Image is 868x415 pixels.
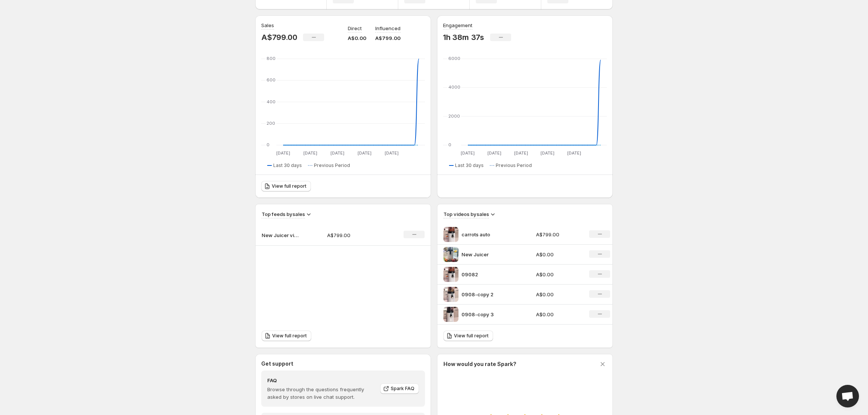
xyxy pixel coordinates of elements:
[330,150,344,156] text: [DATE]
[448,56,460,61] text: 6000
[443,247,458,262] img: New Juicer
[272,183,306,189] span: View full report
[262,231,299,239] p: New Juicer video
[375,25,400,32] p: Influenced
[261,360,293,368] h3: Get support
[448,84,460,90] text: 4000
[536,291,580,298] p: A$0.00
[567,150,581,156] text: [DATE]
[273,162,302,168] span: Last 30 days
[272,333,307,339] span: View full report
[461,231,518,238] p: carrots auto
[348,34,366,42] p: A$0.00
[536,311,580,318] p: A$0.00
[461,291,518,298] p: 0908-copy 2
[443,331,493,341] a: View full report
[514,150,528,156] text: [DATE]
[455,162,484,168] span: Last 30 days
[267,386,375,401] p: Browse through the questions frequently asked by stores on live chat support.
[443,287,458,302] img: 0908-copy 2
[448,113,460,119] text: 2000
[443,21,472,29] h3: Engagement
[314,162,350,168] span: Previous Period
[266,99,276,104] text: 400
[385,150,399,156] text: [DATE]
[443,267,458,282] img: 09082
[541,150,554,156] text: [DATE]
[443,360,516,368] h3: How would you rate Spark?
[443,210,489,218] h3: Top videos by sales
[375,34,400,42] p: A$799.00
[380,383,419,394] a: Spark FAQ
[267,377,375,384] h4: FAQ
[266,121,275,126] text: 200
[454,333,489,339] span: View full report
[496,162,532,168] span: Previous Period
[262,210,305,218] h3: Top feeds by sales
[461,150,475,156] text: [DATE]
[391,386,414,392] span: Spark FAQ
[261,181,311,191] a: View full report
[487,150,501,156] text: [DATE]
[266,142,270,147] text: 0
[536,231,580,238] p: A$799.00
[348,25,362,32] p: Direct
[536,251,580,258] p: A$0.00
[461,271,518,278] p: 09082
[261,33,297,42] p: A$799.00
[276,150,290,156] text: [DATE]
[266,56,276,61] text: 800
[461,251,518,258] p: New Juicer
[358,150,372,156] text: [DATE]
[443,227,458,242] img: carrots auto
[443,307,458,322] img: 0908-copy 3
[266,77,276,83] text: 600
[836,385,859,407] div: Open chat
[461,311,518,318] p: 0908-copy 3
[262,331,311,341] a: View full report
[327,231,381,239] p: A$799.00
[448,142,451,147] text: 0
[261,21,274,29] h3: Sales
[443,33,484,42] p: 1h 38m 37s
[536,271,580,278] p: A$0.00
[303,150,317,156] text: [DATE]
